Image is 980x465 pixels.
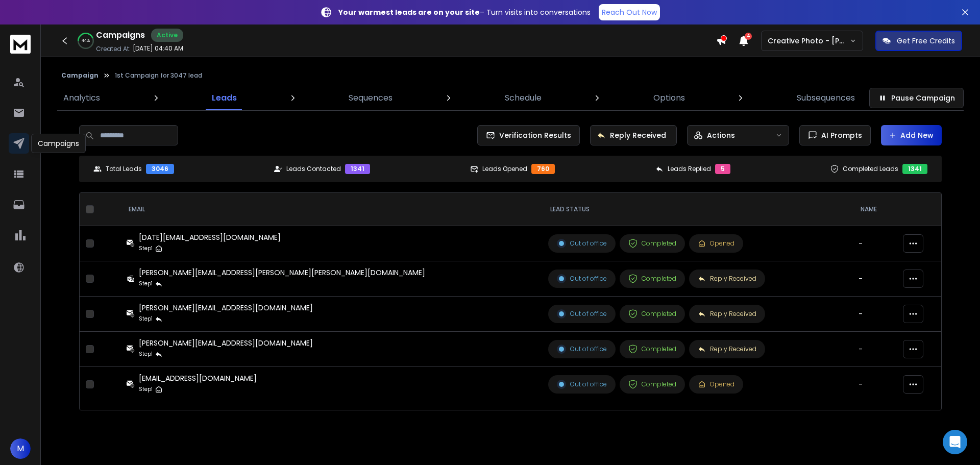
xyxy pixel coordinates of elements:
[482,165,527,173] p: Leads Opened
[499,86,548,110] a: Schedule
[139,384,153,395] p: Step 1
[599,4,660,20] a: Reach Out Now
[505,92,542,104] p: Schedule
[10,438,31,459] button: M
[542,193,853,226] th: LEAD STATUS
[557,345,607,354] div: Out of office
[146,164,174,174] div: 3046
[797,92,855,104] p: Subsequences
[628,274,676,283] div: Completed
[881,125,942,145] button: Add New
[61,71,99,80] button: Campaign
[557,239,607,248] div: Out of office
[610,130,666,140] p: Reply Received
[902,164,927,174] div: 1341
[698,380,734,388] div: Opened
[96,29,145,41] h1: Campaigns
[647,86,691,110] a: Options
[338,7,591,17] p: – Turn visits into conversations
[698,345,756,353] div: Reply Received
[139,243,153,254] p: Step 1
[338,7,480,17] strong: Your warmest leads are on your site
[82,38,90,44] p: 44 %
[477,125,580,145] button: Verification Results
[602,7,657,17] p: Reach Out Now
[495,130,571,140] span: Verification Results
[139,303,313,313] div: [PERSON_NAME][EMAIL_ADDRESS][DOMAIN_NAME]
[852,332,897,367] td: -
[96,45,131,53] p: Created At:
[345,164,370,174] div: 1341
[852,367,897,402] td: -
[869,88,964,108] button: Pause Campaign
[875,31,962,51] button: Get Free Credits
[707,130,735,140] p: Actions
[628,239,676,248] div: Completed
[745,33,752,40] span: 4
[342,86,399,110] a: Sequences
[120,193,542,226] th: EMAIL
[139,279,153,289] p: Step 1
[698,275,756,283] div: Reply Received
[151,29,183,42] div: Active
[852,226,897,261] td: -
[557,309,607,319] div: Out of office
[943,430,967,454] div: Open Intercom Messenger
[557,380,607,389] div: Out of office
[133,44,183,53] p: [DATE] 04:40 AM
[139,314,153,324] p: Step 1
[106,165,142,173] p: Total Leads
[139,349,153,359] p: Step 1
[139,338,313,348] div: [PERSON_NAME][EMAIL_ADDRESS][DOMAIN_NAME]
[653,92,685,104] p: Options
[897,36,955,46] p: Get Free Credits
[852,193,897,226] th: NAME
[715,164,730,174] div: 5
[212,92,237,104] p: Leads
[799,125,871,145] button: AI Prompts
[852,261,897,297] td: -
[31,134,86,153] div: Campaigns
[698,310,756,318] div: Reply Received
[139,267,425,278] div: [PERSON_NAME][EMAIL_ADDRESS][PERSON_NAME][PERSON_NAME][DOMAIN_NAME]
[139,373,257,383] div: [EMAIL_ADDRESS][DOMAIN_NAME]
[115,71,202,80] p: 1st Campaign for 3047 lead
[698,239,734,248] div: Opened
[852,297,897,332] td: -
[349,92,393,104] p: Sequences
[768,36,850,46] p: Creative Photo - [PERSON_NAME]
[843,165,898,173] p: Completed Leads
[628,345,676,354] div: Completed
[628,309,676,319] div: Completed
[206,86,243,110] a: Leads
[557,274,607,283] div: Out of office
[139,232,281,242] div: [DATE][EMAIL_ADDRESS][DOMAIN_NAME]
[817,130,862,140] span: AI Prompts
[63,92,100,104] p: Analytics
[10,35,31,54] img: logo
[791,86,861,110] a: Subsequences
[628,380,676,389] div: Completed
[286,165,341,173] p: Leads Contacted
[668,165,711,173] p: Leads Replied
[531,164,555,174] div: 760
[57,86,106,110] a: Analytics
